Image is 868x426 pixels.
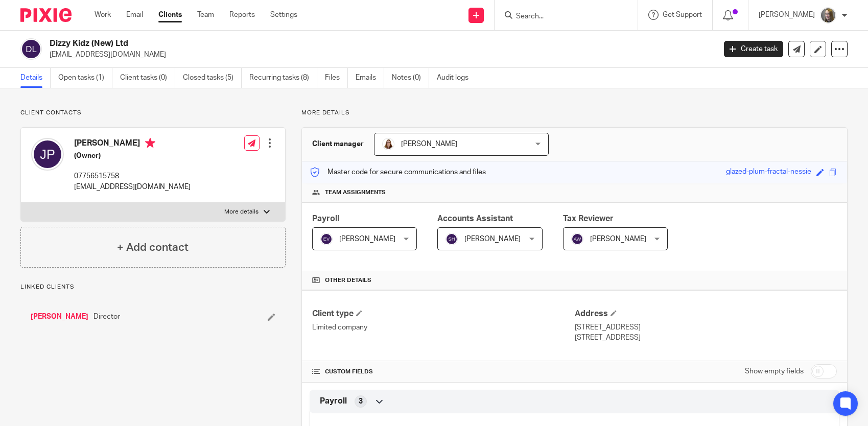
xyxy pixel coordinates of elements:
a: Clients [158,10,182,20]
img: svg%3E [445,233,458,245]
p: [EMAIL_ADDRESS][DOMAIN_NAME] [50,50,709,60]
img: Pixie [20,8,72,22]
div: glazed-plum-fractal-nessie [726,167,811,178]
span: Director [93,312,120,322]
p: Master code for secure communications and files [310,167,486,177]
img: Me%201.png [382,138,394,150]
input: Search [515,12,607,21]
h4: [PERSON_NAME] [74,138,191,151]
a: Audit logs [437,68,476,88]
a: Emails [356,68,384,88]
p: [STREET_ADDRESS] [575,322,837,333]
span: [PERSON_NAME] [339,235,395,243]
span: [PERSON_NAME] [401,140,457,148]
span: Accounts Assistant [437,215,513,223]
span: Tax Reviewer [563,215,614,223]
span: Payroll [320,396,347,407]
span: 3 [359,396,363,407]
span: [PERSON_NAME] [464,235,521,243]
a: Recurring tasks (8) [249,68,317,88]
p: Limited company [312,322,574,333]
img: svg%3E [571,233,583,245]
a: [PERSON_NAME] [31,312,88,322]
h4: CUSTOM FIELDS [312,368,574,376]
h4: Address [575,309,837,319]
span: Payroll [312,215,339,223]
img: svg%3E [320,233,333,245]
span: Team assignments [325,188,386,197]
a: Notes (0) [392,68,429,88]
h2: Dizzy Kidz (New) Ltd [50,38,577,49]
p: [PERSON_NAME] [759,10,815,20]
p: [STREET_ADDRESS] [575,333,837,343]
a: Open tasks (1) [58,68,112,88]
span: Get Support [663,11,702,18]
h3: Client manager [312,139,364,149]
p: 07756515758 [74,171,191,181]
h4: + Add contact [117,240,189,255]
span: Other details [325,276,371,285]
h4: Client type [312,309,574,319]
p: More details [224,208,259,216]
span: [PERSON_NAME] [590,235,646,243]
a: Reports [229,10,255,20]
img: svg%3E [31,138,64,171]
a: Files [325,68,348,88]
a: Settings [270,10,297,20]
a: Email [126,10,143,20]
i: Primary [145,138,155,148]
a: Details [20,68,51,88]
h5: (Owner) [74,151,191,161]
p: [EMAIL_ADDRESS][DOMAIN_NAME] [74,182,191,192]
a: Work [95,10,111,20]
a: Closed tasks (5) [183,68,242,88]
a: Create task [724,41,783,57]
p: More details [301,109,848,117]
img: Emma%201.jpg [820,7,836,23]
a: Team [197,10,214,20]
img: svg%3E [20,38,42,60]
p: Client contacts [20,109,286,117]
a: Client tasks (0) [120,68,175,88]
p: Linked clients [20,283,286,291]
label: Show empty fields [745,366,804,376]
